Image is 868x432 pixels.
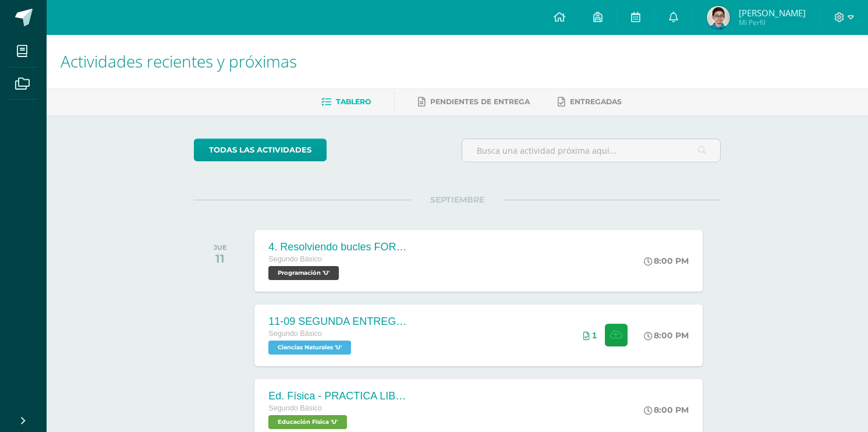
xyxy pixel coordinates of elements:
[644,256,689,266] div: 8:00 PM
[268,316,408,328] div: 11-09 SEGUNDA ENTREGA DE GUÍA
[430,97,530,106] span: Pendientes de entrega
[336,97,371,106] span: Tablero
[214,252,227,265] div: 11
[558,93,622,111] a: Entregadas
[592,331,597,340] span: 1
[570,97,622,106] span: Entregadas
[321,93,371,111] a: Tablero
[194,139,327,161] a: todas las Actividades
[214,243,227,252] div: JUE
[268,390,408,402] div: Ed. Física - PRACTICA LIBRE Voleibol - S4C2
[268,255,322,263] span: Segundo Básico
[412,194,503,205] span: SEPTIEMBRE
[268,266,339,280] span: Programación 'U'
[707,6,730,29] img: 5be8c02892cdc226414afe1279936e7d.png
[268,415,347,429] span: Educación Física 'U'
[739,7,806,19] span: [PERSON_NAME]
[739,17,806,27] span: Mi Perfil
[583,331,597,340] div: Archivos entregados
[644,405,689,415] div: 8:00 PM
[268,330,322,338] span: Segundo Básico
[462,139,720,162] input: Busca una actividad próxima aquí...
[61,50,297,72] span: Actividades recientes y próximas
[268,341,351,355] span: Ciencias Naturales 'U'
[268,241,408,253] div: 4. Resolviendo bucles FOR - L24
[418,93,530,111] a: Pendientes de entrega
[644,330,689,341] div: 8:00 PM
[268,404,322,412] span: Segundo Básico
